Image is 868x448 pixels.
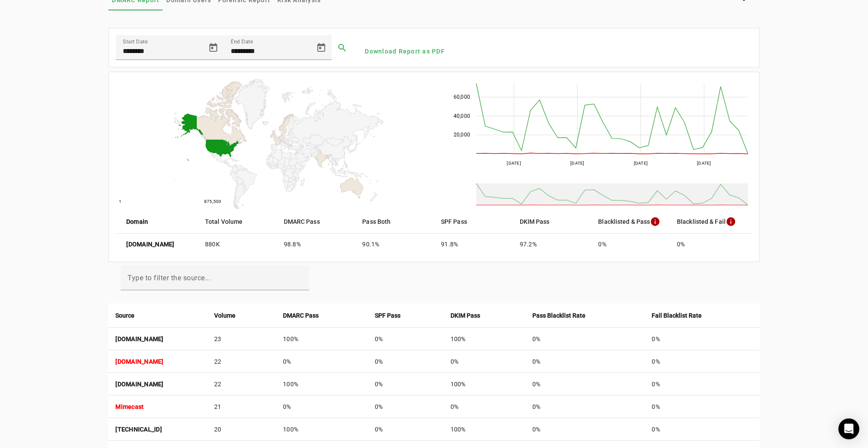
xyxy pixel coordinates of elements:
[276,350,368,373] td: 0%
[126,240,174,249] strong: [DOMAIN_NAME]
[115,335,163,342] strong: [DOMAIN_NAME]
[283,311,319,320] strong: DMARC Pass
[513,209,592,234] mat-header-cell: DKIM Pass
[645,373,759,395] td: 0%
[355,234,434,255] mat-cell: 90.1%
[525,350,645,373] td: 0%
[454,94,471,100] text: 60,000
[525,373,645,395] td: 0%
[115,311,200,320] div: Source
[570,161,585,166] text: [DATE]
[198,209,277,234] mat-header-cell: Total Volume
[444,373,525,395] td: 100%
[355,209,434,234] mat-header-cell: Pass Both
[115,311,135,320] strong: Source
[276,373,368,395] td: 100%
[444,350,525,373] td: 0%
[116,79,436,209] svg: A chart.
[444,395,525,418] td: 0%
[454,113,471,119] text: 40,000
[126,217,148,226] strong: Domain
[507,161,521,166] text: [DATE]
[591,234,670,255] mat-cell: 0%
[838,418,859,439] div: Open Intercom Messenger
[645,395,759,418] td: 0%
[231,39,253,45] mat-label: End Date
[726,216,736,227] mat-icon: info
[203,37,224,58] button: Open calendar
[513,234,592,255] mat-cell: 97.2%
[532,311,585,320] strong: Pass Blacklist Rate
[123,39,148,45] mat-label: Start Date
[434,209,513,234] mat-header-cell: SPF Pass
[368,373,444,395] td: 0%
[650,216,660,227] mat-icon: info
[207,328,276,350] td: 23
[207,418,276,441] td: 20
[115,381,163,388] strong: [DOMAIN_NAME]
[634,161,648,166] text: [DATE]
[214,311,236,320] strong: Volume
[697,161,711,166] text: [DATE]
[645,350,759,373] td: 0%
[368,350,444,373] td: 0%
[277,234,356,255] mat-cell: 98.8%
[525,328,645,350] td: 0%
[368,328,444,350] td: 0%
[375,311,437,320] div: SPF Pass
[214,311,269,320] div: Volume
[652,311,752,320] div: Fail Blacklist Rate
[198,234,277,255] mat-cell: 880K
[532,311,638,320] div: Pass Blacklist Rate
[277,209,356,234] mat-header-cell: DMARC Pass
[368,395,444,418] td: 0%
[670,209,752,234] mat-header-cell: Blacklisted & Fail
[115,426,162,433] strong: [TECHNICAL_ID]
[368,418,444,441] td: 0%
[365,47,445,56] span: Download Report as PDF
[207,373,276,395] td: 22
[451,311,518,320] div: DKIM Pass
[525,418,645,441] td: 0%
[645,418,759,441] td: 0%
[670,234,752,255] mat-cell: 0%
[207,395,276,418] td: 21
[434,234,513,255] mat-cell: 91.8%
[115,358,163,365] strong: [DOMAIN_NAME]
[204,199,222,204] text: 875,500
[645,328,759,350] td: 0%
[115,403,144,410] strong: Mimecast
[207,350,276,373] td: 22
[276,328,368,350] td: 100%
[444,328,525,350] td: 100%
[361,43,448,59] button: Download Report as PDF
[276,395,368,418] td: 0%
[283,311,361,320] div: DMARC Pass
[652,311,702,320] strong: Fail Blacklist Rate
[591,209,670,234] mat-header-cell: Blacklisted & Pass
[119,199,121,204] text: 1
[454,132,471,138] text: 20,000
[276,418,368,441] td: 100%
[525,395,645,418] td: 0%
[311,37,332,58] button: Open calendar
[375,311,400,320] strong: SPF Pass
[128,274,211,282] mat-label: Type to filter the source...
[444,418,525,441] td: 100%
[451,311,480,320] strong: DKIM Pass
